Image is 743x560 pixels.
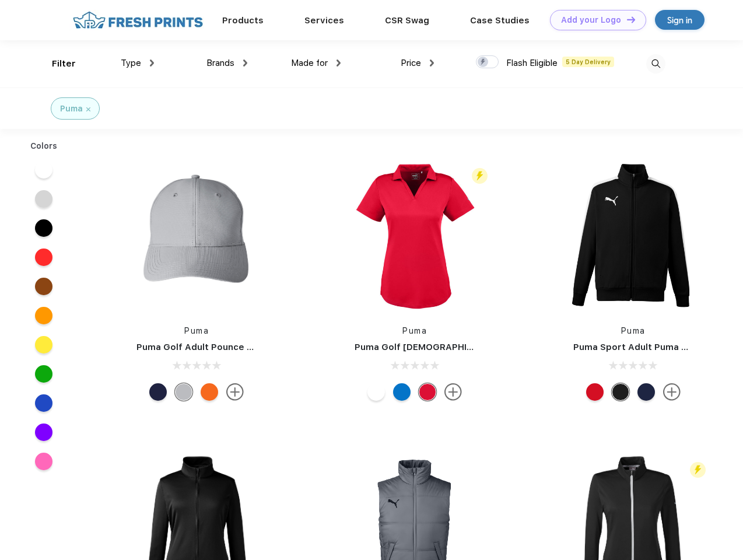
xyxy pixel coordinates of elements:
div: Puma Black [612,383,629,401]
a: Sign in [655,10,705,30]
span: Brands [206,58,234,68]
img: more.svg [663,383,681,401]
div: Peacoat [149,383,167,401]
img: func=resize&h=266 [119,158,274,313]
div: Lapis Blue [393,383,411,401]
div: High Risk Red [586,383,604,401]
img: flash_active_toggle.svg [690,462,706,478]
img: more.svg [226,383,244,401]
img: more.svg [444,383,462,401]
span: Type [121,58,141,68]
div: Bright White [367,383,385,401]
img: func=resize&h=266 [556,158,711,313]
div: Vibrant Orange [201,383,218,401]
img: fo%20logo%202.webp [69,10,206,30]
img: dropdown.png [150,60,154,66]
img: flash_active_toggle.svg [472,168,488,184]
img: DT [627,16,635,23]
div: High Risk Red [419,383,436,401]
span: Flash Eligible [506,58,558,68]
img: func=resize&h=266 [337,158,492,313]
div: Puma [60,103,83,115]
span: Made for [291,58,328,68]
div: Sign in [667,13,692,27]
div: Filter [52,57,76,71]
img: dropdown.png [430,60,434,66]
span: Price [401,58,421,68]
a: Puma Golf [DEMOGRAPHIC_DATA]' Icon Golf Polo [355,342,571,352]
img: desktop_search.svg [646,54,665,73]
a: Services [304,15,344,26]
a: Puma [621,326,646,335]
div: Add your Logo [561,15,621,25]
div: Colors [22,140,66,152]
a: Puma [184,326,209,335]
span: 5 Day Delivery [562,57,614,67]
div: Peacoat [637,383,655,401]
img: dropdown.png [243,60,247,66]
img: filter_cancel.svg [86,107,90,111]
div: Quarry [175,383,192,401]
a: Products [222,15,264,26]
img: dropdown.png [337,60,341,66]
a: Puma [402,326,427,335]
a: Puma Golf Adult Pounce Adjustable Cap [136,342,315,352]
a: CSR Swag [385,15,429,26]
